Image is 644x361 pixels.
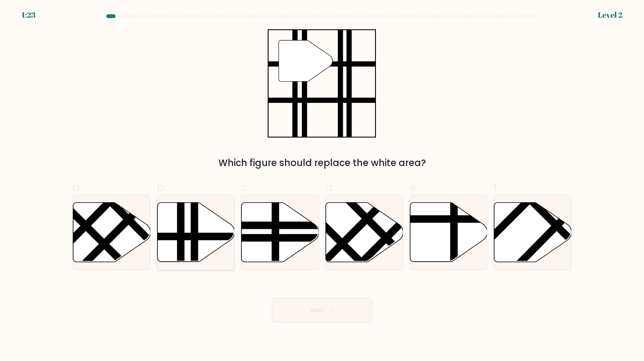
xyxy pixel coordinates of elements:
span: f. [493,180,499,195]
div: 1:23 [22,9,35,21]
span: e. [409,180,418,195]
span: a. [72,180,82,195]
div: Which figure should replace the white area? [77,156,567,170]
div: Level 2 [598,9,622,21]
span: d. [325,180,334,195]
g: " [279,40,333,82]
span: c. [241,180,249,195]
button: Next [272,298,372,322]
span: b. [157,180,166,195]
